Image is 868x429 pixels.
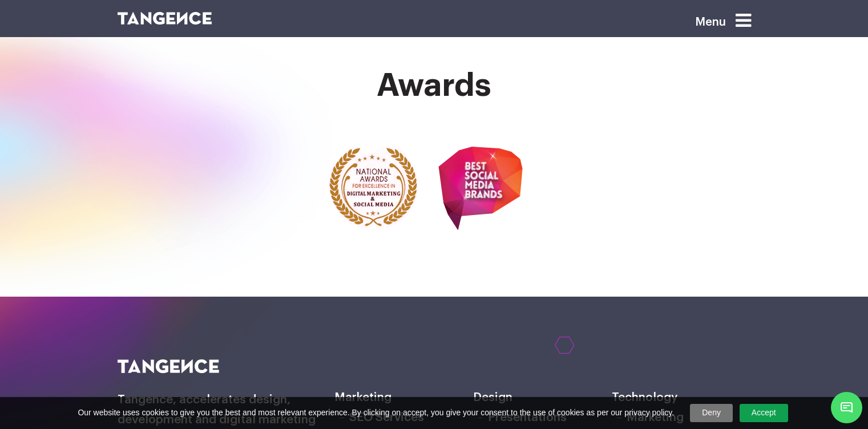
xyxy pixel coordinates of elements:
a: Deny [690,404,733,422]
a: Accept [740,404,788,422]
h6: Technology [612,388,750,408]
h2: Awards [118,68,751,103]
h6: Marketing [334,388,473,408]
h6: Design [473,388,612,408]
img: logo SVG [118,12,212,25]
span: Chat Widget [831,392,862,423]
span: Our website uses cookies to give you the best and most relevant experience. By clicking on accept... [78,407,674,419]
